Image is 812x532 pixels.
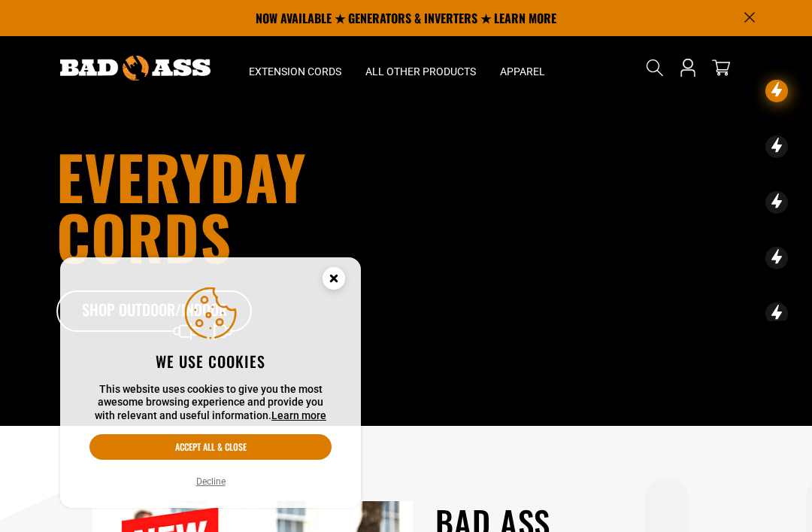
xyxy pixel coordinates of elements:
a: Shop Outdoor/Indoor [56,290,252,333]
h2: We use cookies [89,351,332,371]
summary: Extension Cords [237,36,353,99]
summary: Search [643,56,667,80]
h1: Everyday cords [56,146,476,266]
img: Bad Ass Extension Cords [60,56,211,81]
span: Apparel [500,65,545,78]
a: Learn more [271,409,326,421]
aside: Cookie Consent [60,257,361,509]
p: This website uses cookies to give you the most awesome browsing experience and provide you with r... [89,383,332,423]
button: Accept all & close [89,434,332,460]
summary: Apparel [488,36,557,99]
span: Extension Cords [249,65,341,78]
summary: All Other Products [353,36,488,99]
button: Decline [192,474,230,489]
span: All Other Products [365,65,476,78]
